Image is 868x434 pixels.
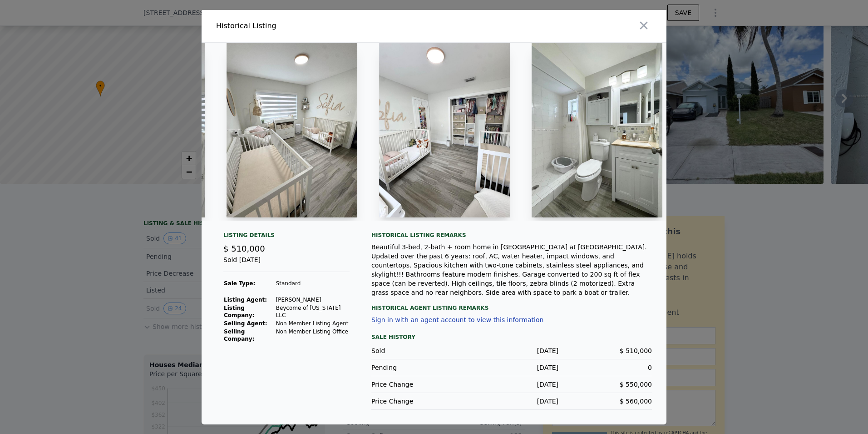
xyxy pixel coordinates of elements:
div: [DATE] [465,346,558,355]
button: Sign in with an agent account to view this information [371,316,543,323]
span: $ 550,000 [620,381,652,388]
strong: Selling Agent: [224,320,267,327]
div: [DATE] [465,363,558,372]
strong: Sale Type: [224,280,255,287]
img: Property Img [379,43,510,217]
img: Property Img [532,43,662,217]
img: Property Img [227,43,357,217]
div: Historical Listing [216,20,430,31]
div: 0 [558,363,652,372]
strong: Listing Company: [224,305,254,318]
td: [PERSON_NAME] [276,296,350,304]
td: Non Member Listing Office [276,328,350,343]
div: Price Change [371,397,465,406]
div: Beautiful 3-bed, 2-bath + room home in [GEOGRAPHIC_DATA] at [GEOGRAPHIC_DATA]. Updated over the p... [371,242,652,297]
strong: Selling Company: [224,328,254,342]
div: Listing Details [223,232,350,242]
div: Sold [371,346,465,355]
div: Pending [371,363,465,372]
strong: Listing Agent: [224,297,267,303]
span: $ 510,000 [223,244,265,253]
span: $ 510,000 [620,347,652,354]
td: Beycome of [US_STATE] LLC [276,304,350,319]
div: Historical Agent Listing Remarks [371,297,652,312]
span: $ 560,000 [620,398,652,405]
td: Non Member Listing Agent [276,319,350,328]
div: Historical Listing remarks [371,232,652,239]
div: [DATE] [465,397,558,406]
td: Standard [276,279,350,288]
div: Price Change [371,380,465,389]
div: Sale History [371,332,652,343]
div: Sold [DATE] [223,255,350,272]
div: [DATE] [465,380,558,389]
